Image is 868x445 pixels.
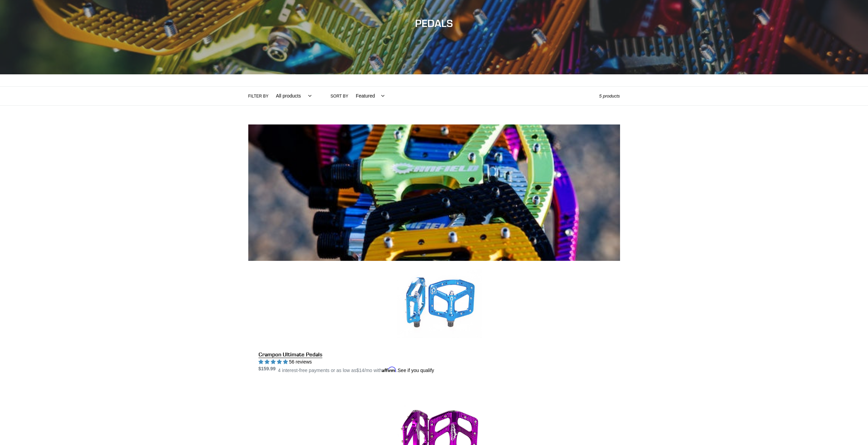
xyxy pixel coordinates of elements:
[330,93,348,99] label: Sort by
[248,124,620,261] img: Content block image
[599,93,620,99] span: 5 products
[248,93,269,99] label: Filter by
[415,17,453,29] span: PEDALS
